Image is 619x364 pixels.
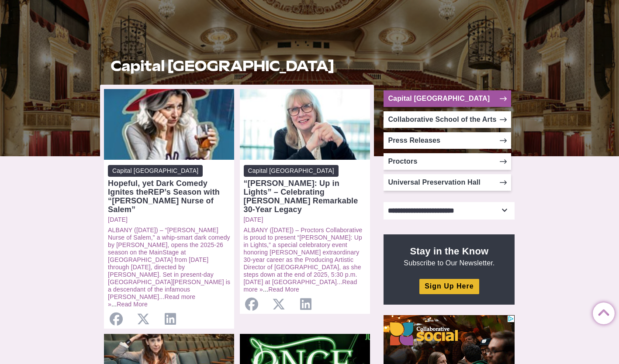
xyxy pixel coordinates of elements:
select: Select category [384,202,515,220]
a: Capital [GEOGRAPHIC_DATA] “[PERSON_NAME]: Up in Lights” – Celebrating [PERSON_NAME] Remarkable 30... [244,165,366,214]
a: Read more » [244,278,357,293]
a: [DATE] [244,216,366,223]
p: ... [108,227,230,308]
div: Hopeful, yet Dark Comedy Ignites theREP’s Season with “[PERSON_NAME] Nurse of Salem” [108,179,230,214]
strong: Stay in the Know [410,246,489,257]
a: Collaborative School of the Arts [384,111,511,128]
a: Back to Top [593,303,610,320]
p: ... [244,227,366,293]
h1: Capital [GEOGRAPHIC_DATA] [111,58,364,74]
span: Capital [GEOGRAPHIC_DATA] [244,165,339,177]
a: Capital [GEOGRAPHIC_DATA] [384,90,511,107]
a: Universal Preservation Hall [384,174,511,191]
a: Capital [GEOGRAPHIC_DATA] Hopeful, yet Dark Comedy Ignites theREP’s Season with “[PERSON_NAME] Nu... [108,165,230,214]
a: Read More [268,286,299,293]
a: Press Releases [384,132,511,149]
a: Proctors [384,153,511,170]
div: “[PERSON_NAME]: Up in Lights” – Celebrating [PERSON_NAME] Remarkable 30-Year Legacy [244,179,366,214]
span: Capital [GEOGRAPHIC_DATA] [108,165,203,177]
a: ALBANY ([DATE]) – “[PERSON_NAME] Nurse of Salem,” a whip-smart dark comedy by [PERSON_NAME], open... [108,227,230,300]
a: Read more » [108,293,195,308]
a: Sign Up Here [419,279,479,294]
p: Subscribe to Our Newsletter. [394,245,504,268]
a: Read More [117,301,148,308]
a: [DATE] [108,216,230,223]
a: ALBANY ([DATE]) – Proctors Collaborative is proud to present “[PERSON_NAME]: Up in Lights,” a spe... [244,227,363,285]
